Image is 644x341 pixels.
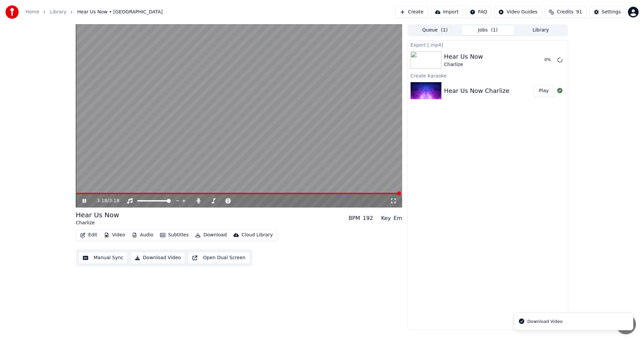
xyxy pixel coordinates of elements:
div: Em [393,214,402,222]
span: ( 1 ) [491,27,498,34]
div: Cloud Library [241,232,273,238]
span: 3:18 [97,197,107,204]
button: Video [101,230,128,240]
span: 91 [576,9,582,15]
button: Subtitles [157,230,191,240]
button: Create [395,6,428,18]
button: Manual Sync [78,252,128,264]
button: Queue [409,25,462,35]
span: Hear Us Now • [GEOGRAPHIC_DATA] [77,9,163,15]
button: Download Video [130,252,185,264]
div: Hear Us Now [76,210,119,220]
div: Hear Us Now Charlize [444,86,509,96]
span: 3:18 [109,197,119,204]
span: Credits [557,9,573,15]
div: 192 [363,214,373,222]
a: Home [25,9,39,15]
button: FAQ [466,6,491,18]
nav: breadcrumb [25,9,163,15]
button: Jobs [462,25,515,35]
button: Credits91 [544,6,586,18]
div: 0 % [544,57,554,63]
button: Open Dual Screen [188,252,250,264]
button: Audio [129,230,156,240]
span: ( 1 ) [441,27,448,34]
button: Edit [77,230,100,240]
div: Charlize [76,220,119,226]
button: Library [514,25,567,35]
button: Settings [589,6,625,18]
div: / [97,197,113,204]
img: youka [5,5,19,19]
button: Import [431,6,463,18]
button: Video Guides [494,6,542,18]
div: Create Karaoke [408,71,568,79]
a: Library [50,9,66,15]
div: Export [.mp4] [408,41,568,49]
div: Hear Us Now [444,52,483,61]
div: BPM [348,214,360,222]
button: Play [533,85,554,97]
div: Key [381,214,391,222]
button: Download [193,230,229,240]
div: Charlize [444,61,483,68]
div: Settings [602,9,621,15]
div: Download Video [527,318,562,325]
